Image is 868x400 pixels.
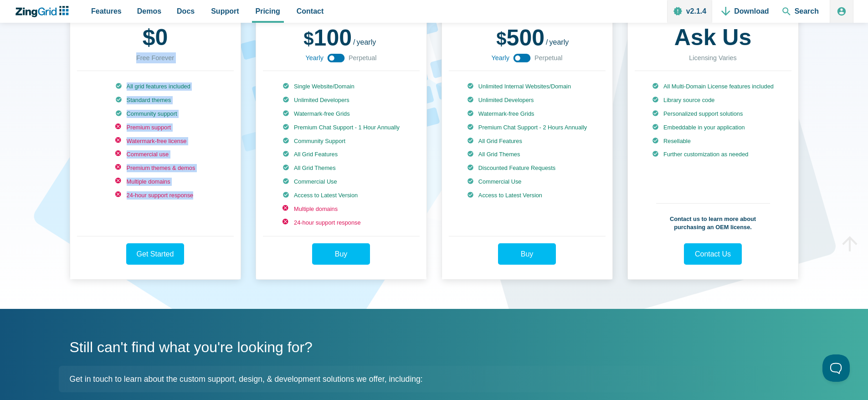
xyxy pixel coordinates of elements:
li: Watermark-free Grids [282,110,400,118]
span: Contact [297,5,324,17]
li: Access to Latest Version [282,191,400,200]
span: Support [211,5,239,17]
li: Access to Latest Version [467,191,587,200]
li: All Grid Features [282,150,400,159]
p: Contact us to learn more about purchasing an OEM license. [656,203,770,231]
li: Watermark-free Grids [467,110,587,118]
span: yearly [550,38,569,46]
span: / [353,39,355,46]
span: Perpetual [349,52,377,63]
div: Free Forever [136,52,174,63]
li: Premium Chat Support - 2 Hours Annually [467,123,587,132]
li: Multiple domains [115,178,195,186]
li: Watermark-free license [115,137,195,145]
li: Single Website/Domain [282,82,400,91]
li: All Grid Features [467,137,587,145]
li: Standard themes [115,96,195,104]
a: ZingChart Logo. Click to return to the homepage [15,6,73,17]
li: Discounted Feature Requests [467,164,587,172]
li: 24-hour support response [282,219,400,227]
li: 24-hour support response [115,191,195,200]
strong: 0 [143,26,168,49]
a: Get Started [126,243,184,265]
li: Community Support [282,137,400,145]
span: Yearly [305,52,323,63]
li: Multiple domains [282,205,400,213]
li: All Multi-Domain License features included [652,82,774,91]
span: Demos [137,5,161,17]
div: Licensing Varies [689,52,737,63]
li: Embeddable in your application [652,123,774,132]
li: Premium Chat Support - 1 Hour Annually [282,123,400,132]
a: Buy [312,243,370,265]
span: Perpetual [534,52,563,63]
span: Features [91,5,122,17]
h2: Still can't find what you're looking for? [70,338,799,359]
li: Premium support [115,123,195,132]
span: $ [143,26,155,49]
li: All Grid Themes [467,150,587,159]
li: All grid features included [115,82,195,91]
li: Resellable [652,137,774,145]
span: / [546,39,548,46]
span: Yearly [491,52,509,63]
li: Unlimited Developers [282,96,400,104]
span: Docs [177,5,195,17]
li: Commercial use [115,150,195,159]
li: Library source code [652,96,774,104]
span: Pricing [256,5,280,17]
span: 100 [303,25,352,51]
a: Buy [498,243,556,265]
li: Community support [115,110,195,118]
span: 500 [496,25,544,51]
li: Unlimited Internal Websites/Domain [467,82,587,91]
a: Contact Us [684,243,742,265]
strong: Ask Us [674,26,752,49]
iframe: Toggle Customer Support [822,354,850,382]
li: All Grid Themes [282,164,400,172]
li: Commercial Use [282,178,400,186]
p: Get in touch to learn about the custom support, design, & development solutions we offer, including: [59,366,799,392]
li: Commercial Use [467,178,587,186]
span: yearly [357,38,376,46]
li: Further customization as needed [652,150,774,159]
li: Premium themes & demos [115,164,195,172]
li: Unlimited Developers [467,96,587,104]
li: Personalized support solutions [652,110,774,118]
